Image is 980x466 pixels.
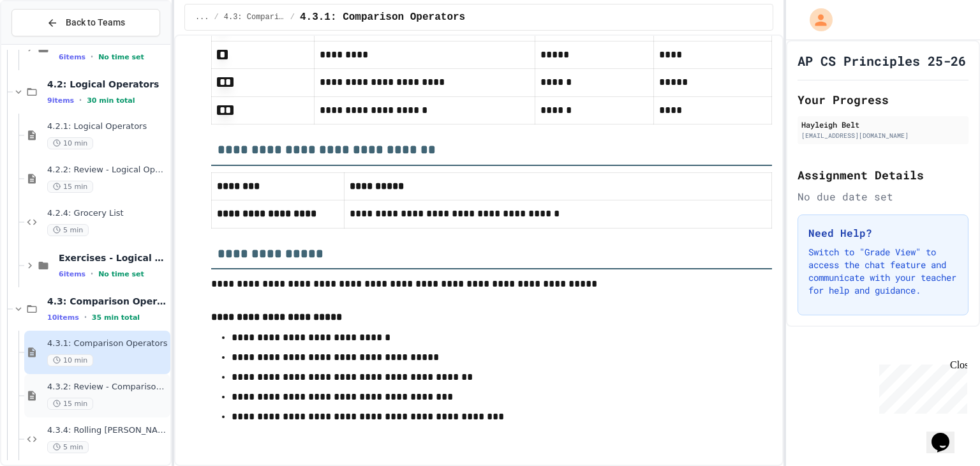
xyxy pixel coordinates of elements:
iframe: chat widget [926,415,967,453]
span: • [79,95,82,105]
h2: Assignment Details [798,166,969,184]
div: Chat with us now!Close [5,5,88,81]
h3: Need Help? [808,225,958,241]
div: My Account [796,5,836,34]
span: 4.3.1: Comparison Operators [47,338,168,349]
span: • [84,312,87,322]
span: 15 min [47,181,93,193]
span: No time set [98,270,144,278]
div: No due date set [798,189,969,204]
span: 4.2.2: Review - Logical Operators [47,165,168,176]
span: 30 min total [87,96,135,105]
span: 6 items [59,270,85,278]
span: 5 min [47,441,89,453]
span: 4.3.4: Rolling [PERSON_NAME] [47,425,168,436]
span: 10 items [47,313,79,322]
span: 4.3: Comparison Operators [224,12,285,22]
span: 35 min total [92,313,140,322]
span: / [214,12,219,22]
span: 9 items [47,96,74,105]
p: Switch to "Grade View" to access the chat feature and communicate with your teacher for help and ... [808,246,958,297]
span: • [91,52,93,62]
span: 4.3: Comparison Operators [47,296,168,307]
span: Back to Teams [66,16,125,29]
span: 4.2.4: Grocery List [47,208,168,219]
iframe: chat widget [874,359,967,414]
h1: AP CS Principles 25-26 [798,52,966,70]
span: 15 min [47,398,93,410]
span: 4.3.2: Review - Comparison Operators [47,382,168,393]
span: 10 min [47,354,93,366]
span: • [91,269,93,279]
span: 4.3.1: Comparison Operators [300,10,465,25]
span: No time set [98,53,144,61]
span: 10 min [47,137,93,149]
h2: Your Progress [798,91,969,109]
button: Back to Teams [11,9,160,36]
span: 4.2.1: Logical Operators [47,121,168,132]
span: / [290,12,295,22]
span: Exercises - Logical Operators [59,252,168,264]
span: 6 items [59,53,85,61]
span: 5 min [47,224,89,236]
div: Hayleigh Belt [801,119,965,130]
span: 4.2: Logical Operators [47,79,168,90]
div: [EMAIL_ADDRESS][DOMAIN_NAME] [801,131,965,140]
span: ... [195,12,209,22]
